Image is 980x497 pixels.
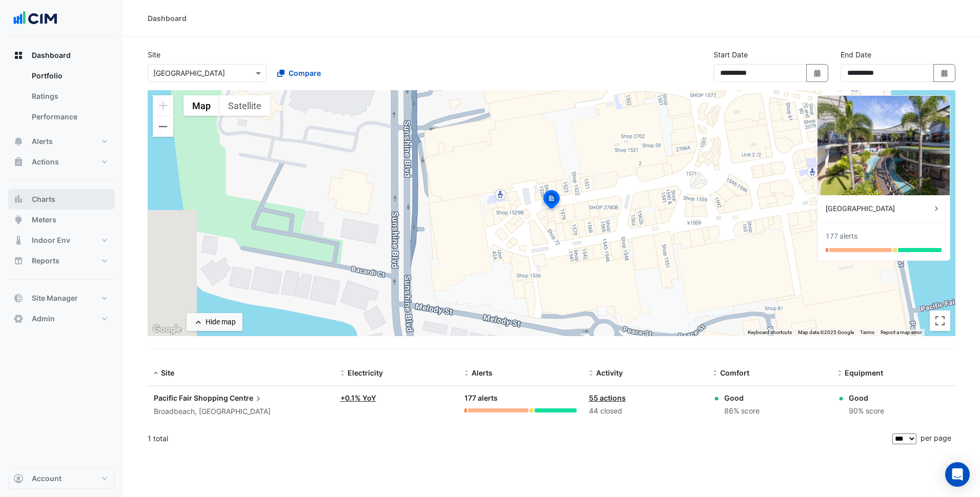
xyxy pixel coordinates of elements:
[161,368,174,377] span: Site
[8,189,115,210] button: Charts
[271,64,328,82] button: Compare
[841,49,871,60] label: End Date
[153,95,173,116] button: Zoom in
[348,368,383,377] span: Electricity
[8,251,115,271] button: Reports
[150,323,184,336] a: Open this area in Google Maps (opens a new window)
[589,405,701,417] div: 44 closed
[720,368,749,377] span: Comfort
[8,468,115,489] button: Account
[13,235,24,245] app-icon: Indoor Env
[32,215,56,225] span: Meters
[724,405,760,417] div: 86% score
[596,368,623,377] span: Activity
[12,8,58,29] img: Company Logo
[32,293,78,303] span: Site Manager
[940,69,949,77] fa-icon: Select Date
[32,473,62,484] span: Account
[849,392,884,403] div: Good
[340,394,376,402] a: +0.1% YoY
[32,157,59,167] span: Actions
[845,368,883,377] span: Equipment
[32,136,53,147] span: Alerts
[818,96,950,195] img: Pacific Fair Shopping Centre
[921,433,951,442] span: per page
[826,203,931,214] div: [GEOGRAPHIC_DATA]
[183,95,219,116] button: Show street map
[8,308,115,329] button: Admin
[32,194,55,204] span: Charts
[32,314,55,324] span: Admin
[930,310,950,331] button: Toggle fullscreen view
[32,235,70,245] span: Indoor Env
[589,394,626,402] a: 55 actions
[8,230,115,251] button: Indoor Env
[472,368,493,377] span: Alerts
[798,329,854,335] span: Map data ©2025 Google
[219,95,270,116] button: Show satellite imagery
[13,215,24,225] app-icon: Meters
[713,49,748,60] label: Start Date
[32,256,59,266] span: Reports
[154,406,328,418] div: Broadbeach, [GEOGRAPHIC_DATA]
[148,13,187,24] div: Dashboard
[230,392,263,404] span: Centre
[748,329,792,336] button: Keyboard shortcuts
[13,157,24,167] app-icon: Actions
[540,189,563,213] img: site-pin-selected.svg
[8,131,115,152] button: Alerts
[8,152,115,172] button: Actions
[849,405,884,417] div: 90% score
[826,231,857,242] div: 177 alerts
[8,288,115,308] button: Site Manager
[860,329,874,335] a: Terms (opens in new tab)
[813,69,822,77] fa-icon: Select Date
[13,314,24,324] app-icon: Admin
[24,66,115,86] a: Portfolio
[13,50,24,60] app-icon: Dashboard
[8,45,115,66] button: Dashboard
[13,136,24,147] app-icon: Alerts
[24,86,115,107] a: Ratings
[150,323,184,336] img: Google
[724,392,760,403] div: Good
[187,313,242,331] button: Hide map
[8,210,115,230] button: Meters
[8,66,115,131] div: Dashboard
[154,394,228,402] span: Pacific Fair Shopping
[206,317,236,327] div: Hide map
[289,68,321,78] span: Compare
[153,116,173,137] button: Zoom out
[13,256,24,266] app-icon: Reports
[13,194,24,204] app-icon: Charts
[13,293,24,303] app-icon: Site Manager
[148,49,160,60] label: Site
[464,392,576,404] div: 177 alerts
[881,329,922,335] a: Report a map error
[148,426,890,451] div: 1 total
[24,107,115,127] a: Performance
[945,462,970,487] div: Open Intercom Messenger
[32,50,71,60] span: Dashboard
